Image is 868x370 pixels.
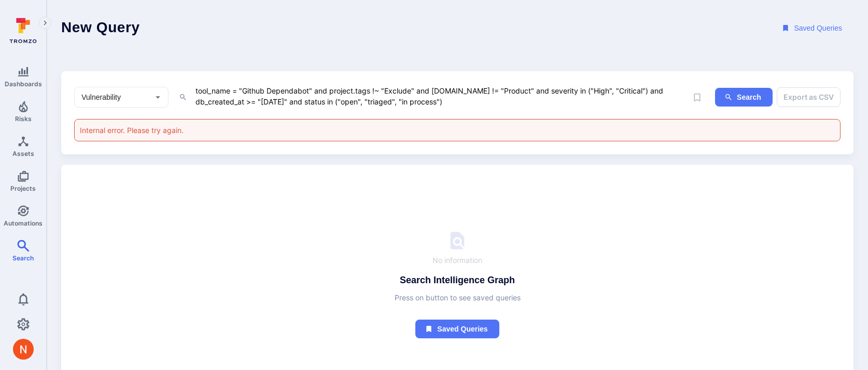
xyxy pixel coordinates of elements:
[5,80,42,88] span: Dashboards
[194,84,687,108] textarea: Intelligence Graph search area
[432,255,482,266] span: No information
[415,303,499,339] a: Saved queries
[74,119,841,141] div: Internal error. Please try again.
[41,19,49,28] i: Expand navigation menu
[772,19,853,38] button: Saved Queries
[715,88,773,107] button: ig-search
[4,219,43,227] span: Automations
[10,184,36,192] span: Projects
[39,17,51,29] button: Expand navigation menu
[13,339,34,360] div: Neeren Patki
[15,115,32,123] span: Risks
[777,87,841,107] button: Export as CSV
[400,274,515,286] h4: Search Intelligence Graph
[395,293,521,303] span: Press on button to see saved queries
[13,339,34,360] img: ACg8ocIprwjrgDQnDsNSk9Ghn5p5-B8DpAKWoJ5Gi9syOE4K59tr4Q=s96-c
[12,254,34,262] span: Search
[415,320,499,339] button: Saved queries
[688,88,707,107] span: Save query
[12,150,34,157] span: Assets
[79,92,148,102] input: Select basic entity
[61,19,140,38] h1: New Query
[151,91,164,104] button: Open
